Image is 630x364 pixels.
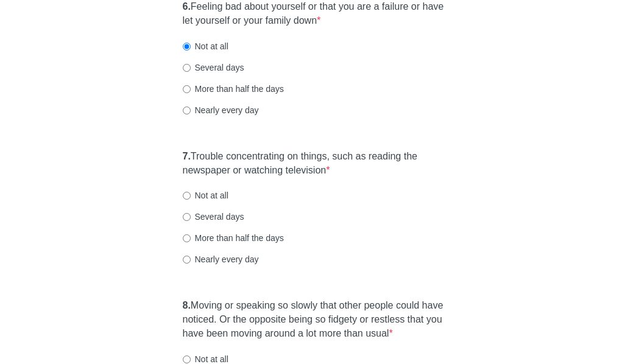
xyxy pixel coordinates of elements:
[183,107,191,114] input: Nearly every day
[183,299,448,341] label: Moving or speaking so slowly that other people could have noticed. Or the opposite being so fidge...
[183,40,228,52] label: Not at all
[183,232,284,244] label: More than half the days
[183,61,244,74] label: Several days
[183,151,191,161] strong: 7.
[183,211,244,223] label: Several days
[183,150,448,178] label: Trouble concentrating on things, such as reading the newspaper or watching television
[183,253,259,265] label: Nearly every day
[183,1,191,12] strong: 6.
[183,192,191,200] input: Not at all
[183,43,191,51] input: Not at all
[183,64,191,72] input: Several days
[183,256,191,264] input: Nearly every day
[183,85,191,93] input: More than half the days
[183,234,191,242] input: More than half the days
[183,83,284,95] label: More than half the days
[183,355,191,363] input: Not at all
[183,104,259,116] label: Nearly every day
[183,213,191,221] input: Several days
[183,189,228,201] label: Not at all
[183,300,191,310] strong: 8.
